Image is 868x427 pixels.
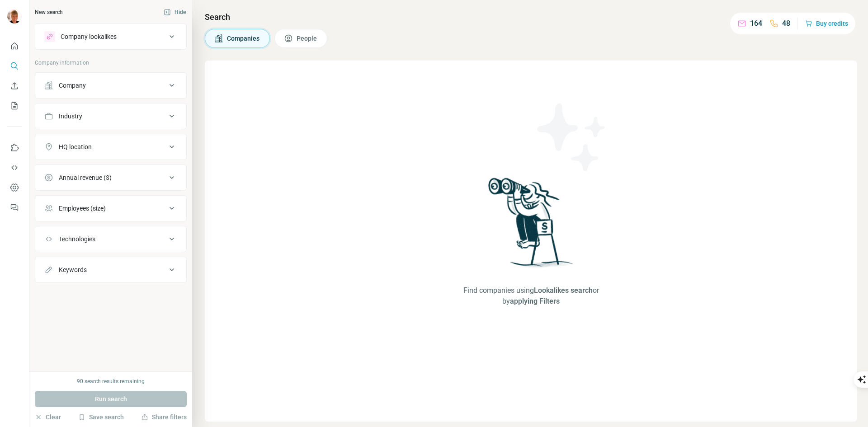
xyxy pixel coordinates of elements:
[35,105,186,127] button: Industry
[59,142,92,151] div: HQ location
[59,173,112,182] div: Annual revenue ($)
[297,34,318,43] span: People
[7,140,22,156] button: Use Surfe on LinkedIn
[157,5,192,19] button: Hide
[805,17,848,30] button: Buy credits
[750,18,762,29] p: 164
[782,18,790,29] p: 48
[35,197,186,219] button: Employees (size)
[7,78,22,94] button: Enrich CSV
[510,297,560,305] span: applying Filters
[35,8,63,16] div: New search
[35,75,186,96] button: Company
[7,98,22,114] button: My lists
[35,59,187,67] p: Company information
[227,34,260,43] span: Companies
[77,377,145,385] div: 90 search results remaining
[35,167,186,188] button: Annual revenue ($)
[35,413,61,422] button: Clear
[78,413,124,422] button: Save search
[7,9,22,23] img: Avatar
[35,259,186,281] button: Keywords
[534,286,593,295] span: Lookalikes search
[458,285,604,307] span: Find companies using or by
[59,235,95,244] div: Technologies
[59,265,87,274] div: Keywords
[141,413,187,422] button: Share filters
[35,136,186,158] button: HQ location
[7,160,22,176] button: Use Surfe API
[7,38,22,54] button: Quick start
[7,179,22,196] button: Dashboard
[7,199,22,216] button: Feedback
[35,228,186,250] button: Technologies
[59,81,86,90] div: Company
[61,32,117,41] div: Company lookalikes
[59,112,82,121] div: Industry
[205,11,857,23] h4: Search
[531,97,613,178] img: Surfe Illustration - Stars
[59,204,106,213] div: Employees (size)
[484,175,578,276] img: Surfe Illustration - Woman searching with binoculars
[35,26,186,47] button: Company lookalikes
[7,58,22,74] button: Search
